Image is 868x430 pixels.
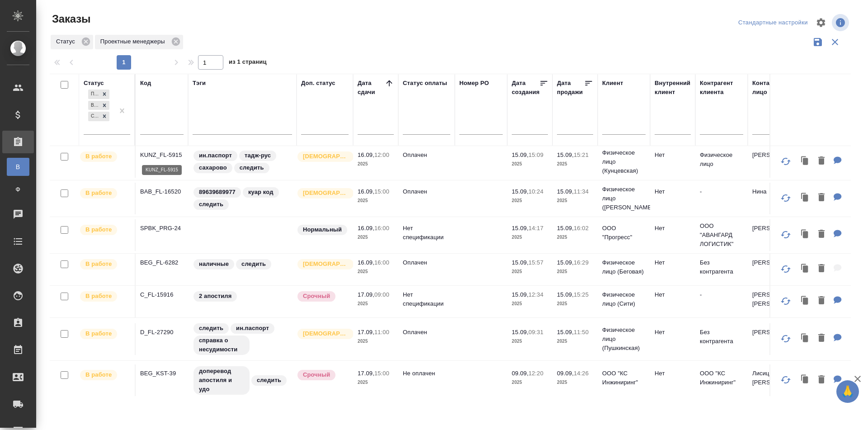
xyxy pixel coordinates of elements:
div: Статус [51,35,93,49]
div: Код [140,79,151,88]
div: В работе [88,101,99,110]
div: Выставляет ПМ после принятия заказа от КМа [79,290,130,302]
div: Дата создания [512,79,539,97]
p: 2025 [557,337,593,346]
td: Нет спецификации [398,219,455,251]
button: 🙏 [836,380,859,403]
button: Обновить [775,258,797,280]
p: 17.09, [358,291,374,298]
p: 2025 [512,337,548,346]
span: Заказы [50,12,90,26]
div: Тэги [193,79,206,88]
p: Статус [56,37,78,46]
p: 15:25 [574,291,589,298]
p: 16:00 [374,259,389,266]
div: Подтвержден, В работе, Сдан без статистики [87,89,110,100]
button: Удалить [814,152,829,170]
p: 09.09, [512,370,528,377]
div: Сдан без статистики [88,112,99,121]
button: Обновить [775,187,797,209]
p: Нормальный [303,225,342,234]
p: 10:24 [528,188,543,195]
div: Дата сдачи [358,79,385,97]
p: 2025 [358,299,394,308]
p: тадж-рус [245,151,271,160]
p: 12:34 [528,291,543,298]
p: Физическое лицо (Беговая) [602,258,646,276]
p: ин.паспорт [236,324,269,333]
p: Нет [655,290,691,299]
p: 2025 [512,299,548,308]
p: 2025 [358,160,394,169]
div: Дата продажи [557,79,584,97]
td: Оплачен [398,323,455,355]
div: Выставляет ПМ после принятия заказа от КМа [79,258,130,270]
p: [DEMOGRAPHIC_DATA] [303,260,348,269]
p: 2025 [358,233,394,242]
p: 15.09, [557,259,574,266]
div: следить, ин.паспорт, справка о несудимости [193,322,292,356]
p: 15:09 [528,151,543,158]
p: 15.09, [557,225,574,232]
p: В работе [85,329,112,338]
td: Лисицына [PERSON_NAME] [748,364,800,396]
p: 2025 [512,267,548,276]
p: Без контрагента [700,328,743,346]
p: 15.09, [557,188,574,195]
button: Обновить [775,224,797,246]
p: 16.09, [358,259,374,266]
button: Для КМ: скинуь перевод на согл в вц [829,189,846,207]
td: Оплачен [398,183,455,214]
div: Статус [84,79,104,88]
p: 15.09, [512,151,528,158]
p: 15:57 [528,259,543,266]
p: 17.09, [358,329,374,335]
div: Подтвержден, В работе, Сдан без статистики [87,111,110,122]
p: 16:00 [374,225,389,232]
p: следить [257,376,281,385]
div: Статус по умолчанию для стандартных заказов [297,224,349,236]
p: 2 апостиля [199,292,231,301]
p: 2025 [557,378,593,387]
p: 14:17 [528,225,543,232]
span: Настроить таблицу [810,12,832,33]
p: 2025 [358,267,394,276]
button: Удалить [814,371,829,389]
p: Нет [655,258,691,267]
div: Выставляет ПМ после принятия заказа от КМа [79,187,130,199]
span: Посмотреть информацию [832,14,851,31]
p: 15.09, [557,329,574,335]
p: 11:00 [374,329,389,335]
p: 11:50 [574,329,589,335]
div: Выставляет ПМ после принятия заказа от КМа [79,224,130,236]
p: 15:00 [374,188,389,195]
div: 89639689977, куар код, следить [193,186,292,211]
span: В [11,162,25,171]
button: Удалить [814,329,829,348]
div: Выставляет ПМ после принятия заказа от КМа [79,328,130,340]
p: В работе [85,189,112,198]
p: ООО "Прогресс" [602,224,646,242]
p: Физическое лицо ([PERSON_NAME]) [602,185,646,212]
p: Физическое лицо [700,151,743,169]
p: следить [241,260,266,269]
p: [DEMOGRAPHIC_DATA] [303,189,348,198]
button: Обновить [775,290,797,312]
button: Клонировать [797,329,814,348]
p: наличные [199,260,229,269]
div: Выставляет ПМ после принятия заказа от КМа [79,369,130,381]
p: [DEMOGRAPHIC_DATA] [303,329,348,338]
p: - [700,187,743,196]
p: сахарово [199,163,227,172]
p: 15.09, [512,225,528,232]
p: 16:02 [574,225,589,232]
p: C_FL-15916 [140,290,184,299]
div: Проектные менеджеры [95,35,183,49]
div: Подтвержден [88,90,99,99]
p: 2025 [557,160,593,169]
p: Нет [655,151,691,160]
p: 89639689977 [199,188,236,197]
button: Обновить [775,328,797,350]
button: Клонировать [797,225,814,244]
p: KUNZ_FL-5915 [140,151,184,160]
